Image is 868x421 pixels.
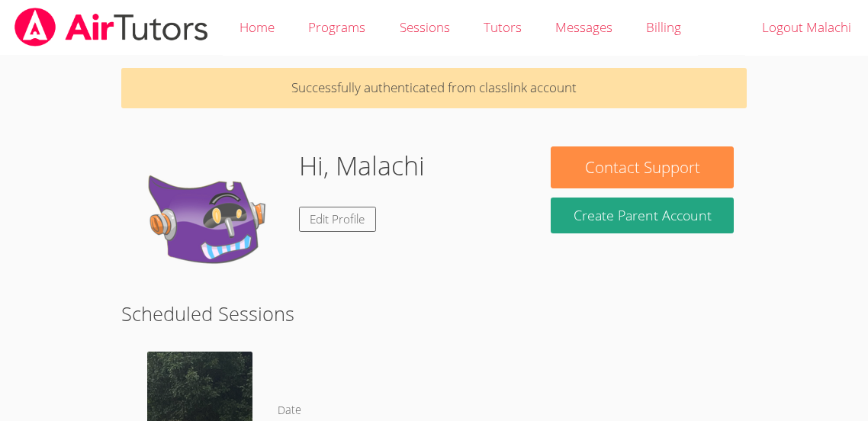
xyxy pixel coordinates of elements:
span: Messages [555,18,612,36]
button: Contact Support [551,146,734,188]
img: airtutors_banner-c4298cdbf04f3fff15de1276eac7730deb9818008684d7c2e4769d2f7ddbe033.png [13,8,210,47]
dt: Date [278,401,301,420]
a: Edit Profile [299,207,377,232]
h2: Scheduled Sessions [121,299,746,328]
h1: Hi, Malachi [299,146,425,185]
img: default.png [134,146,287,299]
button: Create Parent Account [551,198,734,233]
p: Successfully authenticated from classlink account [121,68,746,108]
